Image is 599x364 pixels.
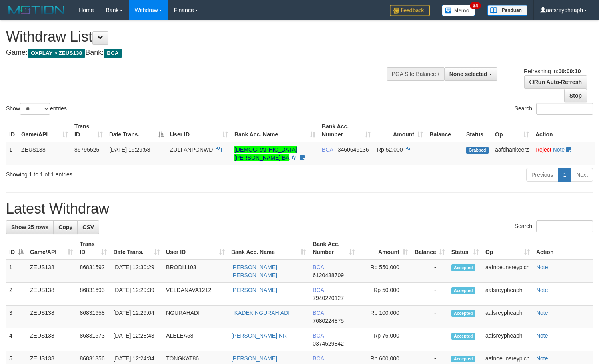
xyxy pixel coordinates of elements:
[451,356,475,362] span: Accepted
[449,71,487,77] span: None selected
[536,103,593,115] input: Search:
[6,220,54,234] a: Show 25 rows
[6,237,27,260] th: ID: activate to sort column descending
[11,224,48,230] span: Show 25 rows
[515,103,593,115] label: Search:
[374,119,426,142] th: Amount: activate to sort column ascending
[482,306,533,328] td: aafsreypheaph
[358,283,411,306] td: Rp 50,000
[27,306,76,328] td: ZEUS138
[234,146,297,161] a: [DEMOGRAPHIC_DATA][PERSON_NAME] BA
[110,237,163,260] th: Date Trans.: activate to sort column ascending
[6,142,18,165] td: 1
[313,310,324,316] span: BCA
[313,355,324,362] span: BCA
[6,306,27,328] td: 3
[53,220,78,234] a: Copy
[411,283,448,306] td: -
[228,237,309,260] th: Bank Acc. Name: activate to sort column ascending
[536,332,548,339] a: Note
[76,306,110,328] td: 86831658
[451,287,475,294] span: Accepted
[536,355,548,362] a: Note
[231,287,277,293] a: [PERSON_NAME]
[444,67,497,81] button: None selected
[411,237,448,260] th: Balance: activate to sort column ascending
[313,264,324,270] span: BCA
[358,237,411,260] th: Amount: activate to sort column ascending
[338,146,369,153] span: Copy 3460649136 to clipboard
[104,49,122,58] span: BCA
[448,237,482,260] th: Status: activate to sort column ascending
[564,89,587,102] a: Stop
[18,119,71,142] th: Game/API: activate to sort column ascending
[6,201,593,217] h1: Latest Withdraw
[487,5,527,16] img: panduan.png
[429,146,460,154] div: - - -
[231,332,287,339] a: [PERSON_NAME] NR
[482,283,533,306] td: aafsreypheaph
[106,119,167,142] th: Date Trans.: activate to sort column descending
[470,2,481,9] span: 34
[463,119,492,142] th: Status
[6,167,244,178] div: Showing 1 to 1 of 1 entries
[390,5,430,16] img: Feedback.jpg
[482,237,533,260] th: Op: activate to sort column ascending
[163,283,228,306] td: VELDANAVA1212
[231,355,277,362] a: [PERSON_NAME]
[319,119,374,142] th: Bank Acc. Number: activate to sort column ascending
[553,146,565,153] a: Note
[532,119,595,142] th: Action
[515,220,593,232] label: Search:
[163,306,228,328] td: NGURAHADI
[313,340,344,347] span: Copy 0374529842 to clipboard
[492,119,532,142] th: Op: activate to sort column ascending
[110,328,163,351] td: [DATE] 12:28:43
[18,142,71,165] td: ZEUS138
[536,220,593,232] input: Search:
[74,146,99,153] span: 86795525
[466,147,489,154] span: Grabbed
[535,146,551,153] a: Reject
[167,119,231,142] th: User ID: activate to sort column ascending
[536,287,548,293] a: Note
[533,237,593,260] th: Action
[482,260,533,283] td: aafnoeunsreypich
[27,328,76,351] td: ZEUS138
[358,306,411,328] td: Rp 100,000
[536,310,548,316] a: Note
[387,67,444,81] div: PGA Site Balance /
[27,283,76,306] td: ZEUS138
[76,237,110,260] th: Trans ID: activate to sort column ascending
[163,237,228,260] th: User ID: activate to sort column ascending
[6,328,27,351] td: 4
[6,283,27,306] td: 2
[411,306,448,328] td: -
[20,103,50,115] select: Showentries
[163,328,228,351] td: ALELEA58
[313,318,344,324] span: Copy 7680224875 to clipboard
[451,264,475,271] span: Accepted
[411,260,448,283] td: -
[71,119,106,142] th: Trans ID: activate to sort column ascending
[231,310,290,316] a: I KADEK NGURAH ADI
[451,333,475,340] span: Accepted
[6,29,391,45] h1: Withdraw List
[526,168,558,182] a: Previous
[6,4,67,16] img: MOTION_logo.png
[76,260,110,283] td: 86831592
[524,75,587,89] a: Run Auto-Refresh
[109,146,150,153] span: [DATE] 19:29:58
[6,49,391,57] h4: Game: Bank:
[451,310,475,317] span: Accepted
[442,5,475,16] img: Button%20Memo.svg
[82,224,94,230] span: CSV
[231,264,277,278] a: [PERSON_NAME] [PERSON_NAME]
[163,260,228,283] td: BRODI1103
[426,119,463,142] th: Balance
[558,68,581,74] strong: 00:00:10
[110,306,163,328] td: [DATE] 12:29:04
[358,260,411,283] td: Rp 550,000
[110,283,163,306] td: [DATE] 12:29:39
[411,328,448,351] td: -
